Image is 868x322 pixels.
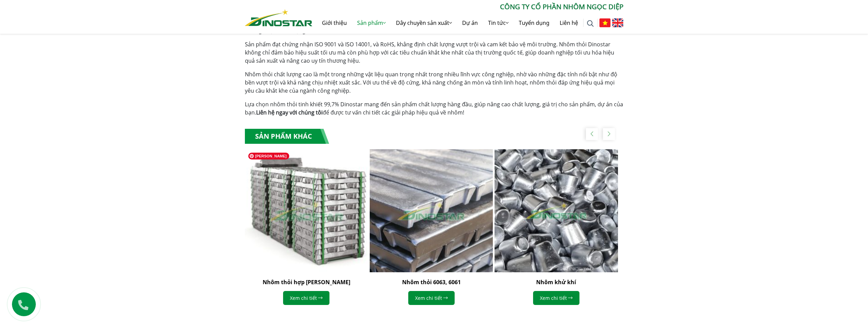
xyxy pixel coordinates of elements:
a: Dự án [457,12,483,34]
img: Nhôm khử khí [495,149,618,272]
a: Nhôm thỏi 6063, 6061 [402,278,461,286]
img: Nhôm Dinostar [245,9,312,26]
a: Liên hệ [555,12,583,34]
span: Lựa chọn nhôm thỏi tinh khiết 99,7% Dinostar mang đến sản phẩm chất lượng hàng đầu, giúp nâng cao... [245,101,623,116]
span: [PERSON_NAME] [248,153,289,159]
img: English [612,18,623,27]
div: Sản phẩm khác [245,129,329,144]
div: 2 / 4 [370,149,493,312]
img: Nhôm thỏi hợp kim [238,143,374,278]
a: Giới thiệu [317,12,352,34]
div: 1 / 4 [245,149,368,312]
a: Xem chi tiết [283,291,329,305]
img: search [587,20,594,27]
a: Dây chuyền sản xuất [391,12,457,34]
span: Nhôm thỏi chất lượng cao là một trong những vật liệu quan trọng nhất trong nhiều lĩnh vực công ng... [245,71,617,94]
a: Xem chi tiết [533,291,579,305]
img: Nhôm thỏi 6063, 6061 [370,149,493,272]
a: Nhôm thỏi hợp [PERSON_NAME] [263,278,350,286]
span: Sản phẩm đạt chứng nhận ISO 9001 và ISO 14001, và RoHS, khẳng định chất lượng vượt trội và cam kế... [245,41,614,64]
div: Next slide [603,128,615,140]
b: Chứng nhận chất lượng của Nhôm thỏi tinh khiết 99,7% Dinostar [245,27,411,34]
a: Tuyển dụng [514,12,555,34]
a: Tin tức [483,12,514,34]
img: Tiếng Việt [599,18,610,27]
a: Sản phẩm [352,12,391,34]
a: Nhôm khử khí [536,278,576,286]
a: Liên hệ ngay với chúng tôi [256,109,323,116]
p: CÔNG TY CỔ PHẦN NHÔM NGỌC DIỆP [312,2,623,12]
div: 3 / 4 [495,149,618,312]
a: Xem chi tiết [408,291,455,305]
